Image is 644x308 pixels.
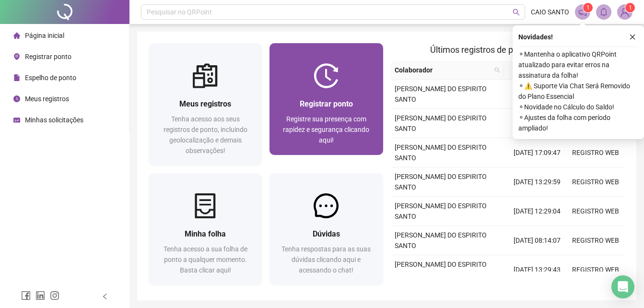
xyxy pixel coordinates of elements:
[13,74,20,81] span: file
[185,229,226,238] span: Minha folha
[629,34,636,40] span: close
[586,4,590,11] span: 1
[518,81,638,102] span: ⚬ ⚠️ Suporte Via Chat Será Removido do Plano Essencial
[504,61,561,80] th: Data/Hora
[313,229,340,238] span: Dúvidas
[395,114,487,132] span: [PERSON_NAME] DO ESPIRITO SANTO
[35,291,45,300] span: linkedin
[611,275,634,298] div: Open Intercom Messenger
[395,85,487,103] span: [PERSON_NAME] DO ESPIRITO SANTO
[13,117,20,123] span: schedule
[618,5,632,19] img: 83955
[508,80,566,109] td: [DATE] 12:25:18
[508,138,566,167] td: [DATE] 17:09:47
[578,8,587,16] span: notification
[395,143,487,162] span: [PERSON_NAME] DO ESPIRITO SANTO
[281,245,371,274] span: Tenha respostas para as suas dúvidas clicando aqui e acessando o chat!
[395,65,491,75] span: Colaborador
[599,8,608,16] span: bell
[513,9,520,16] span: search
[164,245,247,274] span: Tenha acesso a sua folha de ponto a qualquer momento. Basta clicar aqui!
[395,261,487,279] span: [PERSON_NAME] DO ESPIRITO SANTO
[179,99,231,108] span: Meus registros
[566,167,625,197] td: REGISTRO WEB
[25,95,69,103] span: Meus registros
[149,43,262,166] a: Meus registrosTenha acesso aos seus registros de ponto, incluindo geolocalização e demais observa...
[583,3,593,12] sup: 1
[518,32,553,42] span: Novidades !
[164,115,247,154] span: Tenha acesso aos seus registros de ponto, incluindo geolocalização e demais observações!
[13,53,20,60] span: environment
[531,7,569,17] span: CAIO SANTO
[625,3,635,12] sup: Atualize o seu contato no menu Meus Dados
[508,255,566,284] td: [DATE] 13:29:43
[395,173,487,191] span: [PERSON_NAME] DO ESPIRITO SANTO
[13,32,20,39] span: home
[395,202,487,220] span: [PERSON_NAME] DO ESPIRITO SANTO
[566,255,625,284] td: REGISTRO WEB
[508,65,549,75] span: Data/Hora
[25,32,64,39] span: Página inicial
[25,53,71,60] span: Registrar ponto
[508,109,566,138] td: [DATE] 07:23:12
[508,197,566,226] td: [DATE] 12:29:04
[395,231,487,249] span: [PERSON_NAME] DO ESPIRITO SANTO
[508,226,566,255] td: [DATE] 08:14:07
[13,95,20,102] span: clock-circle
[283,115,369,144] span: Registre sua presença com rapidez e segurança clicando aqui!
[518,102,638,112] span: ⚬ Novidade no Cálculo do Saldo!
[50,291,59,300] span: instagram
[566,138,625,167] td: REGISTRO WEB
[269,173,383,285] a: DúvidasTenha respostas para as suas dúvidas clicando aqui e acessando o chat!
[25,116,83,124] span: Minhas solicitações
[518,112,638,133] span: ⚬ Ajustes da folha com período ampliado!
[102,293,108,300] span: left
[518,49,638,81] span: ⚬ Mantenha o aplicativo QRPoint atualizado para evitar erros na assinatura da folha!
[629,4,632,11] span: 1
[25,74,76,82] span: Espelho de ponto
[21,291,31,300] span: facebook
[508,167,566,197] td: [DATE] 13:29:59
[269,43,383,155] a: Registrar pontoRegistre sua presença com rapidez e segurança clicando aqui!
[430,45,585,55] span: Últimos registros de ponto sincronizados
[566,197,625,226] td: REGISTRO WEB
[492,63,502,77] span: search
[494,67,500,73] span: search
[300,99,353,108] span: Registrar ponto
[566,226,625,255] td: REGISTRO WEB
[149,173,262,285] a: Minha folhaTenha acesso a sua folha de ponto a qualquer momento. Basta clicar aqui!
